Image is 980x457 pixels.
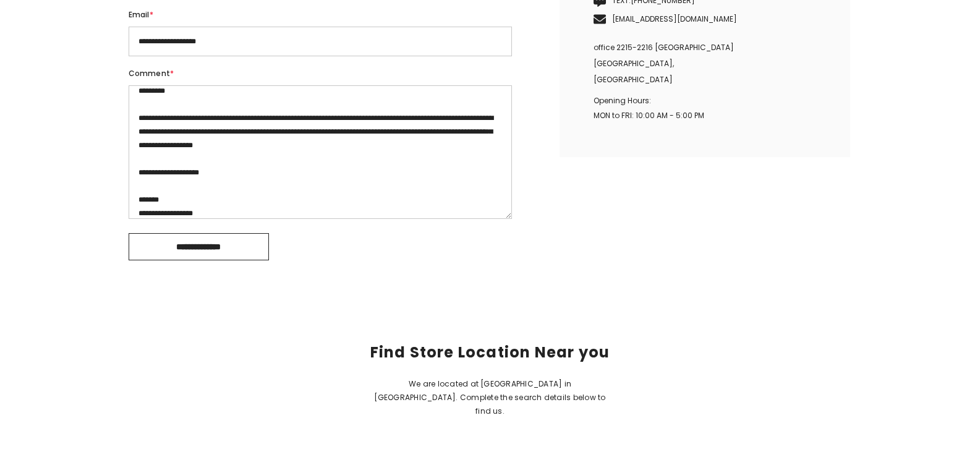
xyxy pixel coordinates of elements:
[129,8,512,22] label: Email
[367,377,614,418] p: We are located at [GEOGRAPHIC_DATA] in [GEOGRAPHIC_DATA]. Complete the search details below to fi...
[594,93,816,123] p: Opening Hours: MON to FRI: 10:00 AM - 5:00 PM
[129,67,512,80] label: Comment
[594,40,816,88] p: office 2215-2216 [GEOGRAPHIC_DATA] [GEOGRAPHIC_DATA], [GEOGRAPHIC_DATA]
[612,14,737,24] a: [EMAIL_ADDRESS][DOMAIN_NAME]
[6,344,974,361] h2: Find Store Location Near you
